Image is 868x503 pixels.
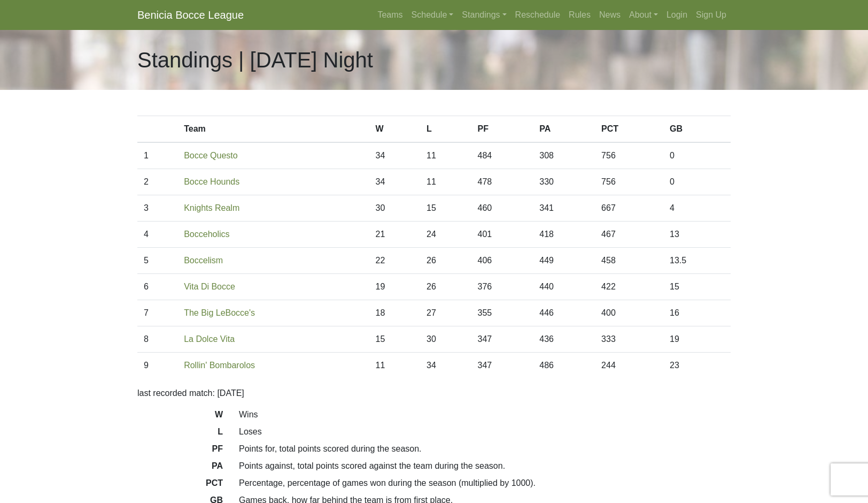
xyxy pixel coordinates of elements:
[231,477,739,490] dd: Percentage, percentage of games won during the season (multiplied by 1000).
[533,353,595,379] td: 486
[420,248,471,274] td: 26
[595,353,663,379] td: 244
[420,116,471,143] th: L
[137,169,177,195] td: 2
[595,169,663,195] td: 756
[471,300,533,326] td: 355
[137,326,177,353] td: 8
[564,4,595,26] a: Rules
[663,326,731,353] td: 19
[420,195,471,222] td: 15
[137,4,244,26] a: Benicia Bocce League
[177,116,369,143] th: Team
[471,274,533,300] td: 376
[533,142,595,169] td: 308
[595,326,663,353] td: 333
[625,4,662,26] a: About
[231,460,739,472] dd: Points against, total points scored against the team during the season.
[471,248,533,274] td: 406
[407,4,458,26] a: Schedule
[184,256,223,265] a: Boccelism
[663,195,731,222] td: 4
[471,116,533,143] th: PF
[420,142,471,169] td: 11
[369,248,420,274] td: 22
[137,248,177,274] td: 5
[471,142,533,169] td: 484
[184,282,235,291] a: Vita Di Bocce
[129,425,231,443] dt: L
[420,326,471,353] td: 30
[511,4,565,26] a: Reschedule
[137,47,373,73] h1: Standings | [DATE] Night
[231,443,739,455] dd: Points for, total points scored during the season.
[533,274,595,300] td: 440
[471,353,533,379] td: 347
[184,203,239,212] a: Knights Realm
[663,142,731,169] td: 0
[595,4,625,26] a: News
[533,169,595,195] td: 330
[369,195,420,222] td: 30
[184,230,229,239] a: Bocceholics
[184,361,255,370] a: Rollin' Bombarolos
[137,142,177,169] td: 1
[533,300,595,326] td: 446
[595,116,663,143] th: PCT
[471,169,533,195] td: 478
[663,353,731,379] td: 23
[369,353,420,379] td: 11
[137,222,177,248] td: 4
[663,116,731,143] th: GB
[184,334,235,344] a: La Dolce Vita
[137,387,731,400] p: last recorded match: [DATE]
[184,177,239,186] a: Bocce Hounds
[369,116,420,143] th: W
[471,222,533,248] td: 401
[663,248,731,274] td: 13.5
[231,425,739,438] dd: Loses
[662,4,692,26] a: Login
[595,300,663,326] td: 400
[458,4,510,26] a: Standings
[420,222,471,248] td: 24
[533,195,595,222] td: 341
[369,274,420,300] td: 19
[420,169,471,195] td: 11
[129,460,231,477] dt: PA
[471,195,533,222] td: 460
[137,195,177,222] td: 3
[692,4,731,26] a: Sign Up
[663,274,731,300] td: 15
[129,443,231,460] dt: PF
[137,300,177,326] td: 7
[420,353,471,379] td: 34
[373,4,407,26] a: Teams
[533,248,595,274] td: 449
[129,477,231,494] dt: PCT
[533,222,595,248] td: 418
[184,151,238,160] a: Bocce Questo
[595,142,663,169] td: 756
[369,142,420,169] td: 34
[471,326,533,353] td: 347
[184,308,255,317] a: The Big LeBocce's
[369,222,420,248] td: 21
[533,326,595,353] td: 436
[231,408,739,421] dd: Wins
[663,222,731,248] td: 13
[420,274,471,300] td: 26
[369,326,420,353] td: 15
[129,408,231,425] dt: W
[595,248,663,274] td: 458
[137,274,177,300] td: 6
[663,169,731,195] td: 0
[595,274,663,300] td: 422
[533,116,595,143] th: PA
[420,300,471,326] td: 27
[369,169,420,195] td: 34
[369,300,420,326] td: 18
[663,300,731,326] td: 16
[137,353,177,379] td: 9
[595,195,663,222] td: 667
